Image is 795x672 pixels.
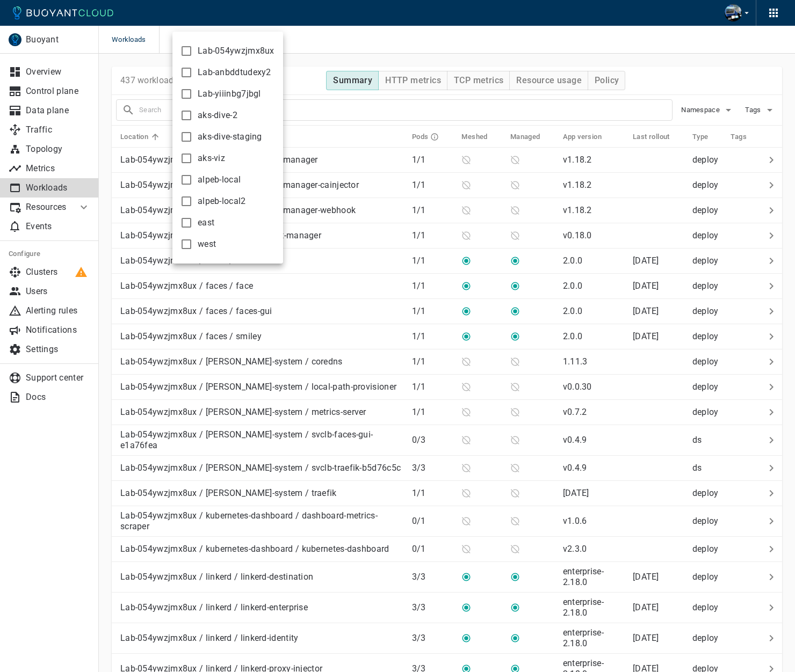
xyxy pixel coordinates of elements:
[198,67,271,78] span: Lab-anbddtudexy2
[198,132,262,142] span: aks-dive-staging
[198,46,274,56] span: Lab-054ywzjmx8ux
[198,217,214,228] span: east
[198,196,246,207] span: alpeb-local2
[198,153,225,164] span: aks-viz
[198,89,261,99] span: Lab-yiiinbg7jbgl
[198,239,216,250] span: west
[198,110,237,121] span: aks-dive-2
[198,174,241,185] span: alpeb-local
